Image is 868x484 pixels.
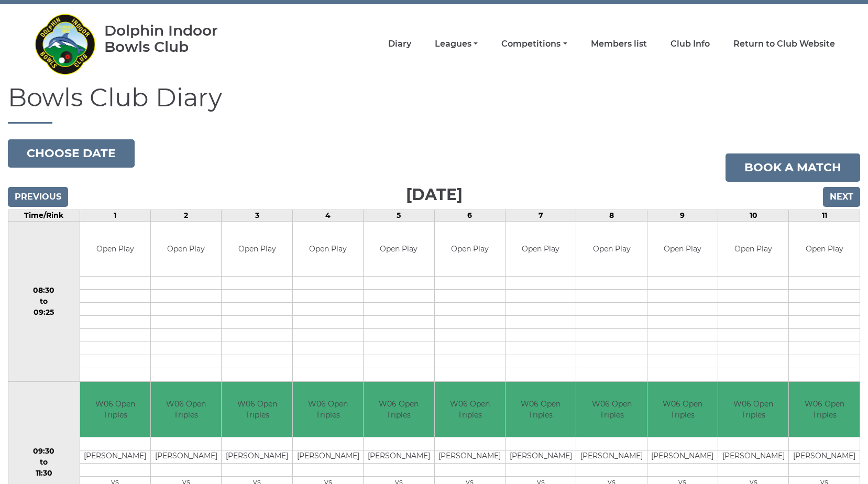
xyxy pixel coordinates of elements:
[80,222,150,277] td: Open Play
[293,382,363,437] td: W06 Open Triples
[80,450,150,463] td: [PERSON_NAME]
[364,382,434,437] td: W06 Open Triples
[647,222,718,277] td: Open Play
[789,450,860,463] td: [PERSON_NAME]
[292,210,363,221] td: 4
[647,450,718,463] td: [PERSON_NAME]
[80,210,150,221] td: 1
[506,222,576,277] td: Open Play
[34,7,96,81] img: Dolphin Indoor Bowls Club
[151,222,221,277] td: Open Play
[823,187,860,207] input: Next
[726,153,860,182] a: Book a match
[364,210,434,221] td: 5
[733,38,835,50] a: Return to Club Website
[293,222,363,277] td: Open Play
[8,139,135,168] button: Choose date
[789,222,860,277] td: Open Play
[151,210,222,221] td: 2
[435,382,505,437] td: W06 Open Triples
[576,210,647,221] td: 8
[388,38,411,50] a: Diary
[576,222,646,277] td: Open Play
[591,38,647,50] a: Members list
[222,450,292,463] td: [PERSON_NAME]
[222,222,292,277] td: Open Play
[718,450,788,463] td: [PERSON_NAME]
[222,382,292,437] td: W06 Open Triples
[104,23,251,55] div: Dolphin Indoor Bowls Club
[8,210,80,221] td: Time/Rink
[718,210,789,221] td: 10
[8,84,860,124] h1: Bowls Club Diary
[8,221,80,382] td: 08:30 to 09:25
[506,382,576,437] td: W06 Open Triples
[435,222,505,277] td: Open Play
[501,38,567,50] a: Competitions
[222,210,292,221] td: 3
[151,382,221,437] td: W06 Open Triples
[789,382,860,437] td: W06 Open Triples
[435,450,505,463] td: [PERSON_NAME]
[151,450,221,463] td: [PERSON_NAME]
[576,382,646,437] td: W06 Open Triples
[80,382,150,437] td: W06 Open Triples
[647,382,718,437] td: W06 Open Triples
[435,38,478,50] a: Leagues
[293,450,363,463] td: [PERSON_NAME]
[505,210,576,221] td: 7
[718,222,788,277] td: Open Play
[364,222,434,277] td: Open Play
[576,450,646,463] td: [PERSON_NAME]
[8,187,68,207] input: Previous
[506,450,576,463] td: [PERSON_NAME]
[789,210,860,221] td: 11
[671,38,710,50] a: Club Info
[434,210,505,221] td: 6
[647,210,718,221] td: 9
[718,382,788,437] td: W06 Open Triples
[364,450,434,463] td: [PERSON_NAME]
